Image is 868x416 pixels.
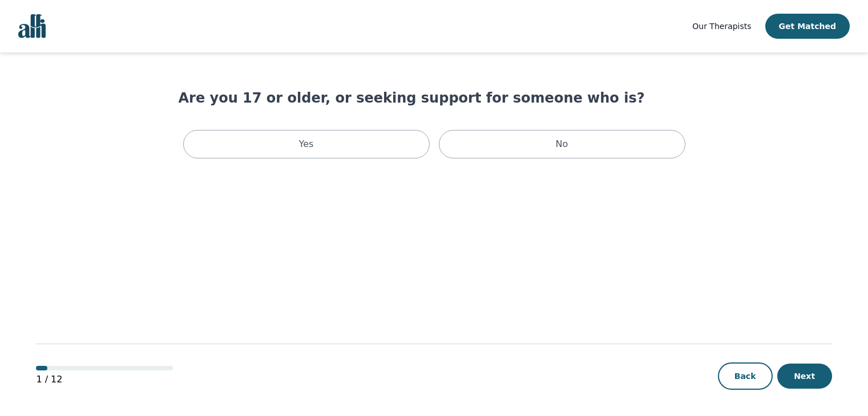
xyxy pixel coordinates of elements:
[179,89,690,107] h1: Are you 17 or older, or seeking support for someone who is?
[718,362,773,390] button: Back
[299,137,314,151] p: Yes
[765,14,850,39] button: Get Matched
[18,14,46,38] img: alli logo
[556,137,568,151] p: No
[692,22,751,31] span: Our Therapists
[777,364,832,389] button: Next
[36,373,173,386] p: 1 / 12
[692,19,751,33] a: Our Therapists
